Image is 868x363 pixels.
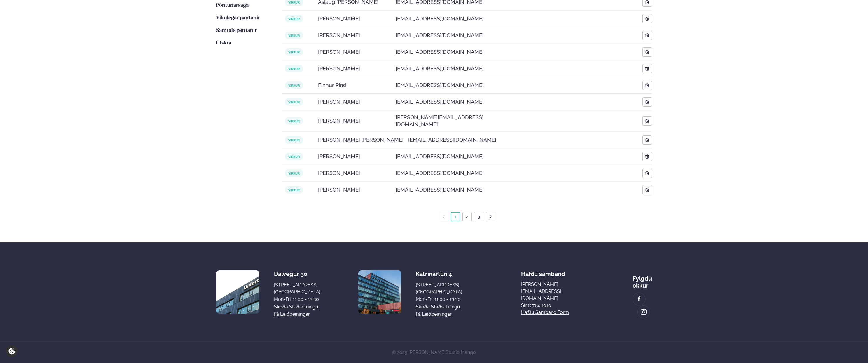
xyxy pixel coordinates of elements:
[396,153,484,160] span: [EMAIL_ADDRESS][DOMAIN_NAME]
[216,28,257,33] span: Samtals pantanir
[521,266,565,277] span: Hafðu samband
[416,303,460,310] a: Skoða staðsetningu
[285,81,303,89] span: virkur
[521,281,574,302] a: [PERSON_NAME][EMAIL_ADDRESS][DOMAIN_NAME]
[216,3,249,8] span: Pöntunarsaga
[416,282,462,296] div: [STREET_ADDRESS], [GEOGRAPHIC_DATA]
[285,186,303,194] span: virkur
[358,270,401,314] img: image alt
[285,48,303,56] span: virkur
[396,65,484,72] span: [EMAIL_ADDRESS][DOMAIN_NAME]
[216,41,231,46] span: Útskrá
[318,32,360,39] span: [PERSON_NAME]
[318,170,360,177] span: [PERSON_NAME]
[318,136,404,143] span: [PERSON_NAME] [PERSON_NAME]
[446,350,476,355] a: Studio Mango
[216,15,260,22] a: Vikulegar pantanir
[453,212,458,221] a: 1
[318,65,360,72] span: [PERSON_NAME]
[274,311,310,318] a: Fá leiðbeiningar
[6,345,18,357] a: Cookie settings
[285,153,303,160] span: virkur
[285,169,303,177] span: virkur
[396,82,484,89] span: [EMAIL_ADDRESS][DOMAIN_NAME]
[274,270,320,277] div: Dalvegur 30
[476,212,481,221] a: 3
[216,15,260,20] span: Vikulegar pantanir
[638,306,650,318] a: image alt
[285,15,303,22] span: virkur
[285,136,303,144] span: virkur
[396,98,484,105] span: [EMAIL_ADDRESS][DOMAIN_NAME]
[633,270,652,289] div: Fylgdu okkur
[318,15,360,22] span: [PERSON_NAME]
[318,48,360,55] span: [PERSON_NAME]
[396,32,484,39] span: [EMAIL_ADDRESS][DOMAIN_NAME]
[285,117,303,125] span: virkur
[640,309,647,315] img: image alt
[285,32,303,39] span: virkur
[416,296,462,303] div: Mon-Fri: 11:00 - 13:30
[408,136,496,143] span: [EMAIL_ADDRESS][DOMAIN_NAME]
[274,296,320,303] div: Mon-Fri: 11:00 - 13:30
[274,303,318,310] a: Skoða staðsetningu
[416,270,462,277] div: Katrínartún 4
[396,186,484,193] span: [EMAIL_ADDRESS][DOMAIN_NAME]
[318,153,360,160] span: [PERSON_NAME]
[521,309,569,316] a: Hafðu samband form
[285,65,303,72] span: virkur
[216,40,231,47] a: Útskrá
[392,350,476,355] span: © 2025 [PERSON_NAME]
[521,302,574,309] p: Sími: 784 1010
[465,212,470,221] a: 2
[396,170,484,177] span: [EMAIL_ADDRESS][DOMAIN_NAME]
[216,2,249,9] a: Pöntunarsaga
[396,48,484,55] span: [EMAIL_ADDRESS][DOMAIN_NAME]
[274,282,320,296] div: [STREET_ADDRESS], [GEOGRAPHIC_DATA]
[318,186,360,193] span: [PERSON_NAME]
[318,82,346,89] span: Finnur Pind
[216,270,259,314] img: image alt
[636,296,642,303] img: image alt
[396,114,511,128] span: [PERSON_NAME][EMAIL_ADDRESS][DOMAIN_NAME]
[416,311,452,318] a: Fá leiðbeiningar
[633,293,645,305] a: image alt
[318,117,360,124] span: [PERSON_NAME]
[318,98,360,105] span: [PERSON_NAME]
[216,27,257,34] a: Samtals pantanir
[285,98,303,106] span: virkur
[396,15,484,22] span: [EMAIL_ADDRESS][DOMAIN_NAME]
